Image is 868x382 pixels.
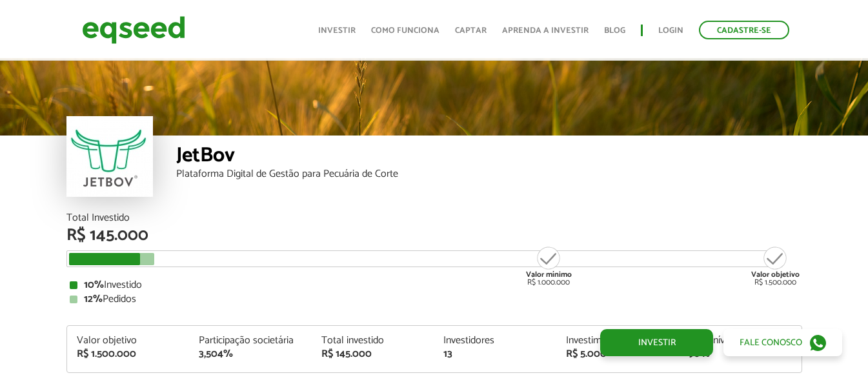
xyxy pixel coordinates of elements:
[199,336,302,346] div: Participação societária
[455,26,487,35] a: Captar
[371,26,439,35] a: Como funciona
[77,349,180,359] div: R$ 1.500.000
[318,26,356,35] a: Investir
[82,13,185,47] img: EqSeed
[84,290,103,308] strong: 12%
[321,336,425,346] div: Total investido
[502,26,589,35] a: Aprenda a investir
[525,245,573,286] div: R$ 1.000.000
[70,294,799,305] div: Pedidos
[321,349,425,359] div: R$ 145.000
[176,145,802,169] div: JetBov
[199,349,302,359] div: 3,504%
[443,336,547,346] div: Investidores
[658,26,683,35] a: Login
[526,268,572,281] strong: Valor mínimo
[566,336,669,346] div: Investimento mínimo
[66,213,802,223] div: Total Investido
[66,227,802,244] div: R$ 145.000
[699,21,789,39] a: Cadastre-se
[600,329,713,356] a: Investir
[604,26,625,35] a: Blog
[689,349,792,359] div: 90%
[84,276,104,294] strong: 10%
[751,268,800,281] strong: Valor objetivo
[176,169,802,179] div: Plataforma Digital de Gestão para Pecuária de Corte
[443,349,547,359] div: 13
[77,336,180,346] div: Valor objetivo
[566,349,669,359] div: R$ 5.000
[751,245,800,286] div: R$ 1.500.000
[723,329,842,356] a: Fale conosco
[70,280,799,290] div: Investido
